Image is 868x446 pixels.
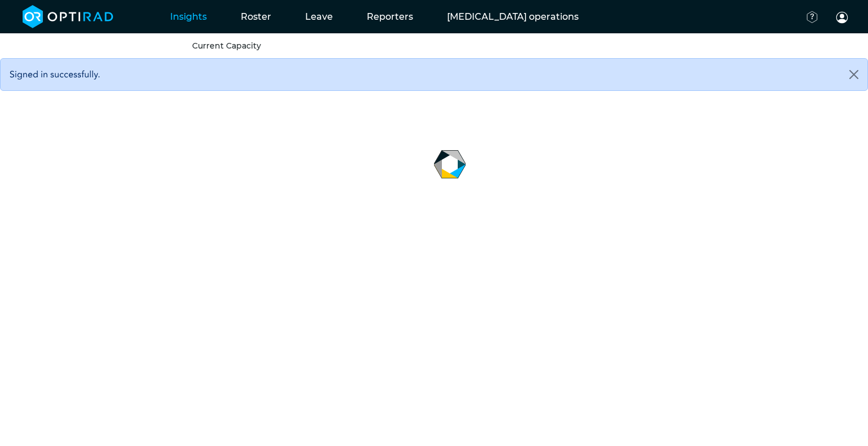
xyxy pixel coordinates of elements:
[23,5,114,28] img: brand-opti-rad-logos-blue-and-white-d2f68631ba2948856bd03f2d395fb146ddc8fb01b4b6e9315ea85fa773367...
[840,59,867,90] button: Close
[192,41,261,51] a: Current Capacity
